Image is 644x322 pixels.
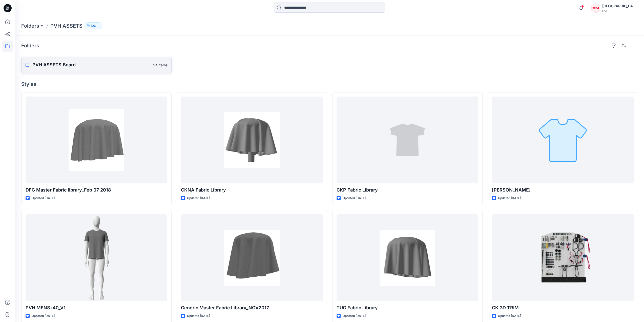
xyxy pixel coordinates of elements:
a: CKP Fabric Library [337,97,478,183]
p: Generic Master Fabric Library_NOV2017 [181,304,323,311]
div: [GEOGRAPHIC_DATA][PERSON_NAME][GEOGRAPHIC_DATA] [602,3,638,9]
p: Updated [DATE] [498,196,521,201]
p: Updated [DATE] [32,196,55,201]
a: DFG Master Fabric library_Feb 07 2018 [26,97,167,183]
a: TUG Fabric Library [337,214,478,301]
p: Updated [DATE] [343,313,366,319]
a: PVH ASSETS Board24 items [21,57,172,73]
p: 126 [91,23,96,29]
p: Updated [DATE] [343,196,366,201]
p: CKP Fabric Library [337,186,478,194]
a: CKNA Fabric Library [181,97,323,183]
a: PVH MENSz40_V1 [26,214,167,301]
p: PVH ASSETS [50,22,82,29]
p: DFG Master Fabric library_Feb 07 2018 [26,186,167,194]
p: CK 3D TRIM [492,304,634,311]
a: Generic Master Fabric Library_NOV2017 [181,214,323,301]
p: TUG Fabric Library [337,304,478,311]
p: PVH MENSz40_V1 [26,304,167,311]
p: Updated [DATE] [187,196,210,201]
p: CKNA Fabric Library [181,186,323,194]
a: Tommy Trim [492,97,634,183]
p: Updated [DATE] [498,313,521,319]
a: Folders [21,22,39,29]
div: MM [591,4,600,13]
div: PVH [602,9,638,13]
p: 24 items [153,62,168,68]
p: Updated [DATE] [32,313,55,319]
h4: Folders [21,43,39,49]
p: PVH ASSETS Board [32,61,150,68]
a: CK 3D TRIM [492,214,634,301]
p: [PERSON_NAME] [492,186,634,194]
h4: Styles [21,81,638,87]
button: 126 [85,22,102,29]
p: Updated [DATE] [187,313,210,319]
